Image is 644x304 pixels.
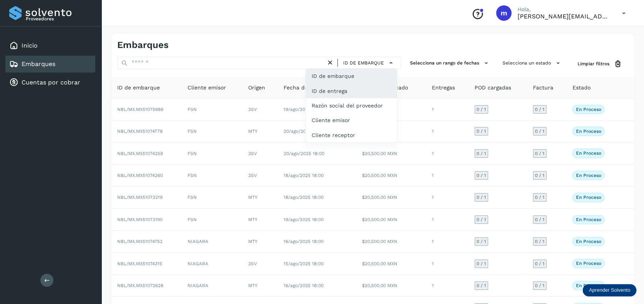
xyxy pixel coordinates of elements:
[305,128,397,142] div: Cliente receptor
[5,37,95,54] div: Inicio
[518,6,610,13] p: Hola,
[583,284,636,296] div: Aprender Solvento
[518,13,610,20] p: mariela.santiago@fsdelnorte.com
[305,98,397,113] div: Razón social del proveedor
[305,84,397,98] div: ID de entrega
[22,79,80,86] a: Cuentas por cobrar
[589,287,630,293] p: Aprender Solvento
[305,113,397,127] div: Cliente emisor
[305,69,397,83] div: ID de embarque
[22,42,38,49] a: Inicio
[5,56,95,73] div: Embarques
[26,16,92,21] p: Proveedores
[5,74,95,91] div: Cuentas por cobrar
[22,60,55,68] a: Embarques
